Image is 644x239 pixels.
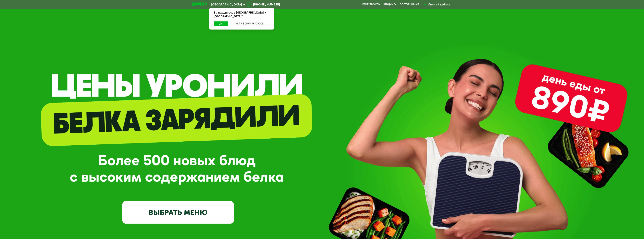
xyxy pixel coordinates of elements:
[428,2,452,7] div: Личный кабинет
[214,21,228,26] button: Да
[247,2,280,7] a: [PHONE_NUMBER]
[122,201,234,224] a: ВЫБРАТЬ МЕНЮ
[211,3,242,6] span: [GEOGRAPHIC_DATA]
[383,3,397,6] a: Вендинги
[209,8,274,21] div: Вы находитесь в [GEOGRAPHIC_DATA] и [GEOGRAPHIC_DATA]?
[230,21,269,26] button: Нет, я в другом городе
[362,3,380,6] a: Качество еды
[400,3,419,6] div: поставщикам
